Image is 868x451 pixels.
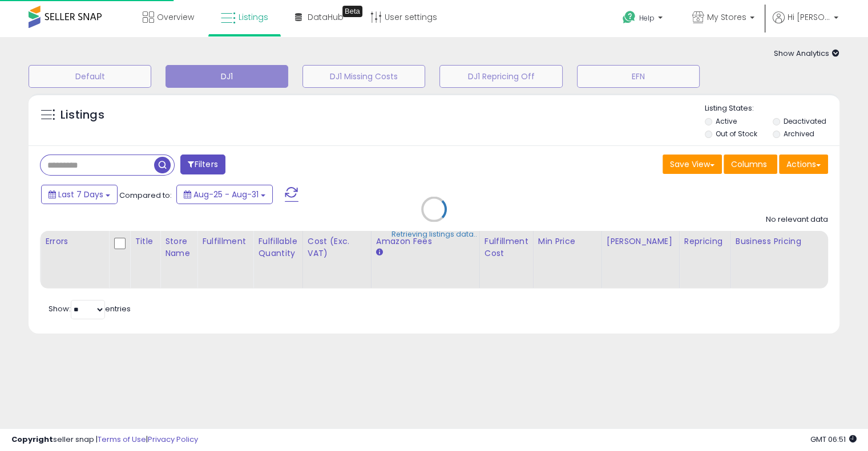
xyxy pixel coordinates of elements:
span: Show Analytics [774,48,839,59]
div: Retrieving listings data.. [391,229,477,239]
button: Default [29,65,151,88]
span: Help [639,13,655,23]
button: DJ1 Repricing Off [439,65,562,88]
div: Tooltip anchor [342,6,362,17]
button: DJ1 [165,65,288,88]
span: Hi [PERSON_NAME] [788,11,830,23]
span: Listings [239,11,268,23]
i: Get Help [622,10,636,25]
a: Help [613,2,674,37]
strong: Copyright [11,434,53,445]
span: 2025-09-8 06:51 GMT [810,434,857,445]
a: Terms of Use [98,434,146,445]
a: Privacy Policy [148,434,198,445]
span: DataHub [308,11,344,23]
button: DJ1 Missing Costs [302,65,425,88]
span: Overview [157,11,194,23]
a: Hi [PERSON_NAME] [773,11,838,37]
div: seller snap | | [11,434,198,445]
button: EFN [577,65,700,88]
span: My Stores [707,11,746,23]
